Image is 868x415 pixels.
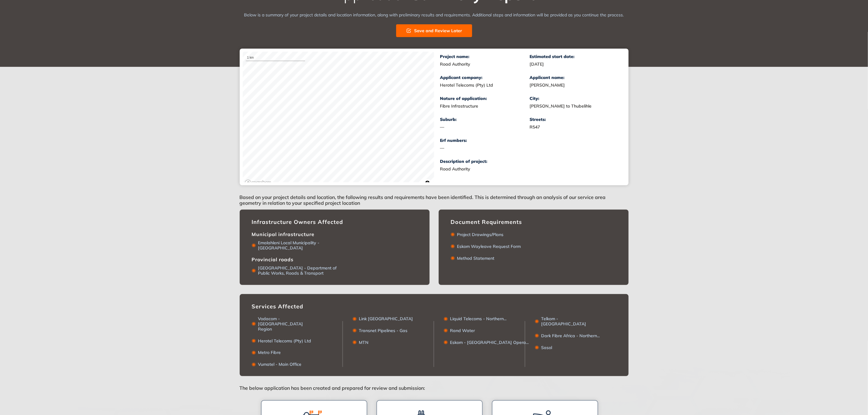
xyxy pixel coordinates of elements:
div: Emalahleni Local Municipality - [GEOGRAPHIC_DATA] [256,240,347,251]
div: Link [GEOGRAPHIC_DATA] [357,316,413,321]
div: — [440,146,530,151]
div: Estimated start date: [530,54,619,59]
div: Based on your project details and location, the following results and requirements have been iden... [240,185,629,210]
div: Nature of application: [440,96,530,101]
div: [PERSON_NAME] [530,83,619,88]
div: R547 [530,125,619,130]
div: Services Affected [252,303,616,310]
div: Dark Fibre Africa - Northern Region [539,333,600,338]
div: [GEOGRAPHIC_DATA] - Department of Public Works, Roads & Transport [256,266,347,276]
div: Below is a summary of your project details and location information, along with preliminary resul... [240,12,629,18]
div: Municipal infrastructure [252,229,417,237]
div: Project Drawings/Plans [455,232,504,237]
div: Project name: [440,54,530,59]
span: Dark Fibre Africa - Northern [541,333,597,338]
div: Infrastructure Owners Affected [252,219,417,225]
div: MTN [357,340,369,345]
div: Applicant company: [440,75,530,80]
div: City: [530,96,619,101]
div: Liquid Telecoms - Northern Region [448,316,507,321]
span: ... [597,333,600,338]
span: ... [504,316,507,321]
span: Eskom - [GEOGRAPHIC_DATA] Opera [450,340,526,345]
canvas: Map [243,52,434,188]
div: [PERSON_NAME] to Thubelihle [530,104,619,109]
div: Applicant name: [530,75,619,80]
div: 1 km [246,55,305,61]
div: Description of project: [440,159,619,164]
div: Herotel Telecoms (Pty) Ltd [256,338,311,344]
button: Save and Review Later [396,24,472,37]
div: Telkom - [GEOGRAPHIC_DATA] [539,316,600,327]
span: Liquid Telecoms - Northern [450,316,504,321]
div: Provincial roads [252,254,417,262]
div: Metro Fibre [256,350,281,355]
a: Mapbox logo [245,180,271,187]
div: Transnet Pipelines - Gas [357,328,408,333]
div: Document Requirements [451,219,616,225]
div: Suburb: [440,117,530,122]
div: The below application has been created and prepared for review and submission: [240,376,629,394]
div: Rand Water [448,328,475,333]
span: Save and Review Later [414,27,462,34]
div: Fibre Infrastructure [440,104,530,109]
div: Eskom Wayleave Request Form [455,244,521,249]
span: Toggle attribution [426,180,429,186]
div: Vodacom - [GEOGRAPHIC_DATA] Region [256,316,317,331]
div: Eskom - Mpumalanga Operating Unit [448,340,509,345]
div: Streets: [530,117,619,122]
div: Method Statement [455,256,495,261]
div: Herotel Telecoms (Pty) Ltd [440,83,530,88]
div: Sasol [539,345,552,350]
div: Road Authority [440,166,592,172]
div: Road Authority [440,62,530,67]
div: — [440,125,530,130]
div: Vumatel - Main Office [256,362,302,367]
div: Erf numbers: [440,138,530,143]
div: [DATE] [530,62,619,67]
